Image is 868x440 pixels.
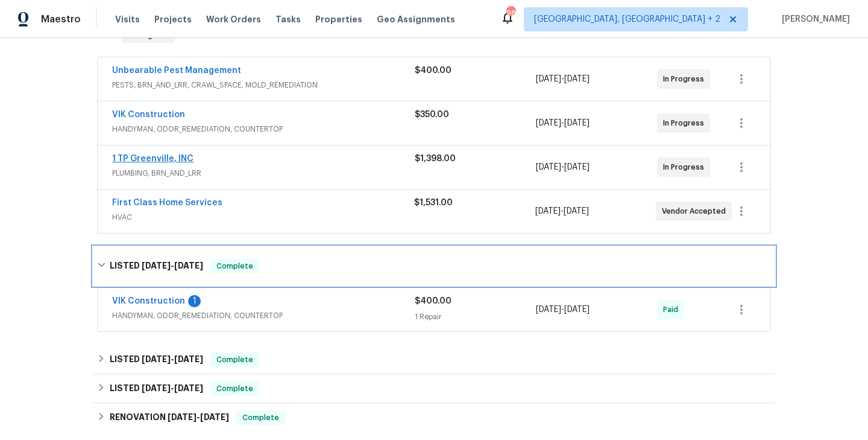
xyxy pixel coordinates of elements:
[377,13,455,25] span: Geo Assignments
[212,260,258,272] span: Complete
[110,352,203,367] h6: LISTED
[112,155,193,163] a: 1 TP Greenville, INC
[110,259,203,273] h6: LISTED
[212,354,258,366] span: Complete
[142,261,171,270] span: [DATE]
[415,297,451,305] span: $400.00
[93,374,775,403] div: LISTED [DATE]-[DATE]Complete
[564,75,590,83] span: [DATE]
[536,119,561,127] span: [DATE]
[564,119,590,127] span: [DATE]
[41,13,81,25] span: Maestro
[142,355,203,363] span: -
[206,13,261,25] span: Work Orders
[536,163,561,171] span: [DATE]
[93,403,775,432] div: RENOVATION [DATE]-[DATE]Complete
[414,199,453,207] span: $1,531.00
[536,305,561,314] span: [DATE]
[93,247,775,285] div: LISTED [DATE]-[DATE]Complete
[112,310,415,322] span: HANDYMAN, ODOR_REMEDIATION, COUNTERTOP
[415,155,456,163] span: $1,398.00
[142,355,171,363] span: [DATE]
[534,13,720,25] span: [GEOGRAPHIC_DATA], [GEOGRAPHIC_DATA] + 2
[315,13,362,25] span: Properties
[506,7,515,19] div: 98
[212,383,258,395] span: Complete
[663,117,709,129] span: In Progress
[112,211,414,223] span: HVAC
[112,167,415,179] span: PLUMBING, BRN_AND_LRR
[110,410,229,425] h6: RENOVATION
[415,311,536,323] div: 1 Repair
[415,110,449,119] span: $350.00
[536,304,590,316] span: -
[112,123,415,135] span: HANDYMAN, ODOR_REMEDIATION, COUNTERTOP
[93,345,775,374] div: LISTED [DATE]-[DATE]Complete
[237,412,284,424] span: Complete
[663,304,683,316] span: Paid
[112,79,415,91] span: PESTS, BRN_AND_LRR, CRAWL_SPACE, MOLD_REMEDIATION
[536,73,590,85] span: -
[564,207,589,215] span: [DATE]
[112,297,185,305] a: VIK Construction
[142,261,203,270] span: -
[110,381,203,396] h6: LISTED
[142,384,203,392] span: -
[564,305,590,314] span: [DATE]
[174,384,203,392] span: [DATE]
[142,384,171,392] span: [DATE]
[536,75,561,83] span: [DATE]
[663,161,709,173] span: In Progress
[168,413,197,421] span: [DATE]
[275,15,301,24] span: Tasks
[174,355,203,363] span: [DATE]
[536,161,590,173] span: -
[112,199,222,207] a: First Class Home Services
[662,205,731,217] span: Vendor Accepted
[663,73,709,85] span: In Progress
[154,13,192,25] span: Projects
[174,261,203,270] span: [DATE]
[535,205,589,217] span: -
[536,117,590,129] span: -
[112,110,185,119] a: VIK Construction
[168,413,229,421] span: -
[115,13,140,25] span: Visits
[188,295,201,307] div: 1
[777,13,850,25] span: [PERSON_NAME]
[535,207,561,215] span: [DATE]
[564,163,590,171] span: [DATE]
[200,413,229,421] span: [DATE]
[112,66,241,75] a: Unbearable Pest Management
[415,66,451,75] span: $400.00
